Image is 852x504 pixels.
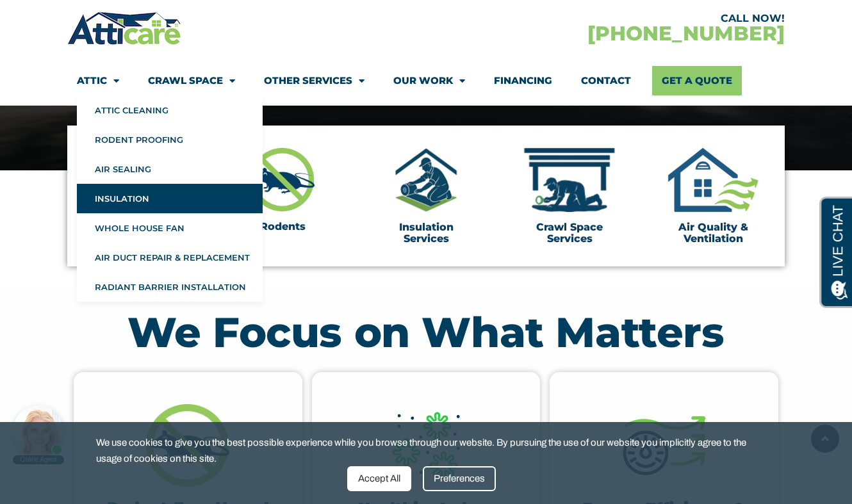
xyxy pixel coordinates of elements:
a: Other Services [264,66,365,95]
a: Air Quality & Ventilation [678,221,748,245]
div: CALL NOW! [426,13,785,24]
nav: Menu [77,66,775,95]
span: We use cookies to give you the best possible experience while you browse through our website. By ... [96,435,747,466]
a: Insulation [77,184,263,213]
div: Accept All [347,466,411,491]
a: Crawl Space Services [536,221,603,245]
a: Rodents [260,220,306,232]
a: Attic [77,66,119,95]
ul: Attic [77,95,263,302]
a: Air Sealing [77,154,263,184]
a: Insulation Services [399,221,454,245]
span: Opens a chat window [31,10,103,26]
div: Preferences [423,466,496,491]
h2: We Focus on What Matters [74,311,778,353]
a: Whole House Fan [77,213,263,243]
a: Radiant Barrier Installation [77,272,263,302]
a: Contact [581,66,631,95]
a: Air Duct Repair & Replacement [77,243,263,272]
a: Crawl Space [148,66,235,95]
a: Financing [494,66,552,95]
a: Rodent Proofing [77,125,263,154]
a: Get A Quote [652,66,742,95]
iframe: Chat Invitation [6,402,70,466]
a: Our Work [393,66,465,95]
a: Attic Cleaning [77,95,263,125]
